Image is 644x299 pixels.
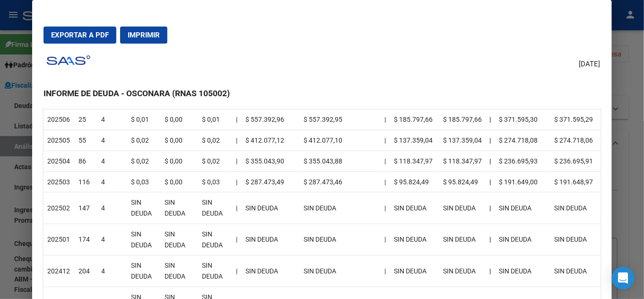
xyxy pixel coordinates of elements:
[495,109,550,130] td: $ 371.595,30
[198,224,232,255] td: SIN DEUDA
[381,224,390,255] td: |
[127,224,161,255] td: SIN DEUDA
[486,224,495,255] th: |
[75,130,97,151] td: 55
[439,172,486,192] td: $ 95.824,49
[300,130,381,151] td: $ 412.077,10
[495,151,550,172] td: $ 236.695,93
[390,130,439,151] td: $ 137.359,04
[550,224,600,255] td: SIN DEUDA
[198,192,232,224] td: SIN DEUDA
[44,255,75,287] td: 202412
[242,255,300,287] td: SIN DEUDA
[612,267,635,290] div: Open Intercom Messenger
[381,130,390,151] td: |
[390,172,439,192] td: $ 95.824,49
[75,172,97,192] td: 116
[550,130,600,151] td: $ 274.718,06
[161,255,198,287] td: SIN DEUDA
[390,151,439,172] td: $ 118.347,97
[439,224,486,255] td: SIN DEUDA
[97,109,127,130] td: 4
[75,151,97,172] td: 86
[127,151,161,172] td: $ 0,02
[300,255,381,287] td: SIN DEUDA
[127,255,161,287] td: SIN DEUDA
[381,109,390,130] td: |
[550,151,600,172] td: $ 236.695,91
[44,109,75,130] td: 202506
[198,109,232,130] td: $ 0,01
[390,192,439,224] td: SIN DEUDA
[550,192,600,224] td: SIN DEUDA
[75,255,97,287] td: 204
[232,224,242,255] td: |
[161,130,198,151] td: $ 0,00
[161,151,198,172] td: $ 0,00
[486,192,495,224] th: |
[44,87,600,100] h3: INFORME DE DEUDA - OSCONARA (RNAS 105002)
[439,192,486,224] td: SIN DEUDA
[242,192,300,224] td: SIN DEUDA
[439,151,486,172] td: $ 118.347,97
[75,109,97,130] td: 25
[242,172,300,192] td: $ 287.473,49
[300,172,381,192] td: $ 287.473,46
[390,255,439,287] td: SIN DEUDA
[97,172,127,192] td: 4
[51,31,109,39] span: Exportar a PDF
[120,27,167,44] button: Imprimir
[97,130,127,151] td: 4
[44,224,75,255] td: 202501
[232,192,242,224] td: |
[97,151,127,172] td: 4
[44,172,75,192] td: 202503
[242,151,300,172] td: $ 355.043,90
[381,172,390,192] td: |
[44,130,75,151] td: 202505
[495,192,550,224] td: SIN DEUDA
[381,192,390,224] td: |
[550,109,600,130] td: $ 371.595,29
[486,255,495,287] th: |
[75,192,97,224] td: 147
[198,130,232,151] td: $ 0,02
[127,192,161,224] td: SIN DEUDA
[495,130,550,151] td: $ 274.718,08
[486,109,495,130] th: |
[232,109,242,130] td: |
[486,172,495,192] th: |
[300,151,381,172] td: $ 355.043,88
[232,172,242,192] td: |
[44,192,75,224] td: 202502
[161,192,198,224] td: SIN DEUDA
[128,31,160,39] span: Imprimir
[390,224,439,255] td: SIN DEUDA
[198,151,232,172] td: $ 0,02
[439,255,486,287] td: SIN DEUDA
[486,130,495,151] th: |
[495,172,550,192] td: $ 191.649,00
[127,130,161,151] td: $ 0,02
[439,109,486,130] td: $ 185.797,66
[300,192,381,224] td: SIN DEUDA
[381,255,390,287] td: |
[198,255,232,287] td: SIN DEUDA
[97,255,127,287] td: 4
[381,151,390,172] td: |
[232,130,242,151] td: |
[232,255,242,287] td: |
[161,224,198,255] td: SIN DEUDA
[550,172,600,192] td: $ 191.648,97
[242,109,300,130] td: $ 557.392,96
[127,109,161,130] td: $ 0,01
[127,172,161,192] td: $ 0,03
[495,255,550,287] td: SIN DEUDA
[232,151,242,172] td: |
[161,109,198,130] td: $ 0,00
[242,224,300,255] td: SIN DEUDA
[579,59,600,70] span: [DATE]
[97,224,127,255] td: 4
[439,130,486,151] td: $ 137.359,04
[97,192,127,224] td: 4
